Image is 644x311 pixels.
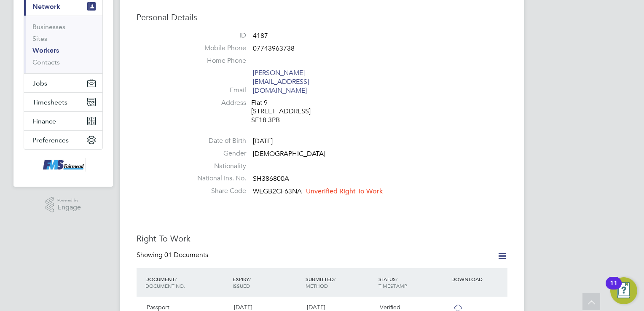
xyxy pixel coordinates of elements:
[253,44,295,53] span: 07743963738
[41,158,86,172] img: f-mead-logo-retina.png
[32,136,69,144] span: Preferences
[187,187,246,196] label: Share Code
[253,187,302,196] span: WEGB2CF63NA
[175,276,177,282] span: /
[24,16,102,73] div: Network
[187,137,246,145] label: Date of Birth
[610,277,637,304] button: Open Resource Center, 11 new notifications
[334,276,335,282] span: /
[233,282,250,289] span: ISSUED
[32,58,60,66] a: Contacts
[249,276,251,282] span: /
[187,162,246,171] label: Nationality
[24,93,102,111] button: Timesheets
[380,303,400,311] span: Verified
[57,204,81,211] span: Engage
[32,98,67,106] span: Timesheets
[137,233,507,244] h3: Right To Work
[306,282,328,289] span: METHOD
[32,46,59,54] a: Workers
[164,251,208,259] span: 01 Documents
[187,86,246,95] label: Email
[46,197,81,213] a: Powered byEngage
[24,112,102,130] button: Finance
[306,187,383,196] span: Unverified Right To Work
[231,271,303,293] div: EXPIRY
[24,131,102,149] button: Preferences
[610,283,617,294] div: 11
[449,271,507,287] div: DOWNLOAD
[251,99,331,125] div: Flat 9 [STREET_ADDRESS] SE18 3PB
[253,137,273,145] span: [DATE]
[303,271,376,293] div: SUBMITTED
[396,276,397,282] span: /
[145,282,185,289] span: DOCUMENT NO.
[187,99,246,107] label: Address
[32,3,60,11] span: Network
[187,149,246,158] label: Gender
[376,271,449,293] div: STATUS
[32,35,47,43] a: Sites
[187,56,246,65] label: Home Phone
[137,251,210,260] div: Showing
[253,175,289,183] span: SH386800A
[32,79,47,87] span: Jobs
[32,117,56,125] span: Finance
[187,174,246,183] label: National Ins. No.
[143,271,231,293] div: DOCUMENT
[378,282,407,289] span: TIMESTAMP
[24,74,102,92] button: Jobs
[57,197,81,204] span: Powered by
[32,23,65,31] a: Businesses
[187,31,246,40] label: ID
[253,150,325,158] span: [DEMOGRAPHIC_DATA]
[137,12,507,23] h3: Personal Details
[24,158,103,172] a: Go to home page
[253,69,309,95] a: [PERSON_NAME][EMAIL_ADDRESS][DOMAIN_NAME]
[253,32,268,40] span: 4187
[187,44,246,53] label: Mobile Phone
